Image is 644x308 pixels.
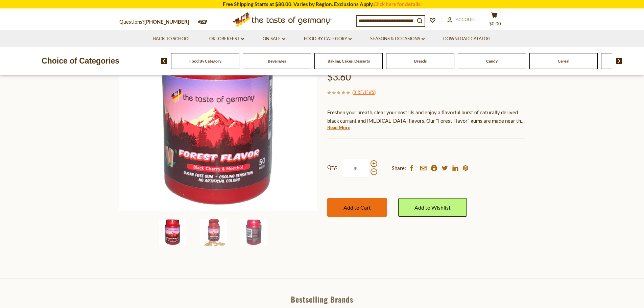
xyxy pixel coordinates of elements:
[327,108,525,125] p: Freshen your breath, clear your nostrils and enjoy a flavorful burst of naturally derived black c...
[328,58,370,64] a: Baking, Cakes, Desserts
[0,295,644,303] div: Bestselling Brands
[327,124,350,131] a: Read More
[352,89,376,95] span: ( )
[327,71,351,82] span: $3.60
[398,198,467,217] a: Add to Wishlist
[240,219,267,246] img: The Taste of Germany "Forest Flavors" Black Cherry & Menthol Chewing Gums, 50pc
[443,35,491,43] a: Download Catalog
[489,21,501,26] span: $0.00
[153,35,191,43] a: Back to School
[414,58,427,64] a: Breads
[189,58,221,64] a: Food By Category
[200,219,227,246] img: The Taste of Germany "Forest Flavors" Black Cherry & Menthol Chewing Gums, 50pc
[558,58,569,64] a: Cereal
[327,163,337,171] strong: Qty:
[343,204,371,211] span: Add to Cart
[374,1,422,7] a: Click here for details.
[616,58,622,64] img: next arrow
[484,12,505,29] button: $0.00
[119,18,194,26] p: Questions?
[447,16,477,23] a: Account
[161,58,167,64] img: previous arrow
[486,58,498,64] a: Candy
[304,35,352,43] a: Food By Category
[144,19,189,25] a: [PHONE_NUMBER]
[263,35,285,43] a: On Sale
[354,89,374,96] a: 0 Reviews
[268,58,286,64] a: Beverages
[456,17,477,22] span: Account
[392,164,406,172] span: Share:
[342,159,369,177] input: Qty:
[327,198,387,217] button: Add to Cart
[119,13,317,211] img: The Taste of Germany "Forest Flavors" Black Cherry & Menthol Chewing Gums, 50pc
[209,35,244,43] a: Oktoberfest
[159,219,186,246] img: The Taste of Germany "Forest Flavors" Black Cherry & Menthol Chewing Gums, 50pc
[370,35,425,43] a: Seasons & Occasions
